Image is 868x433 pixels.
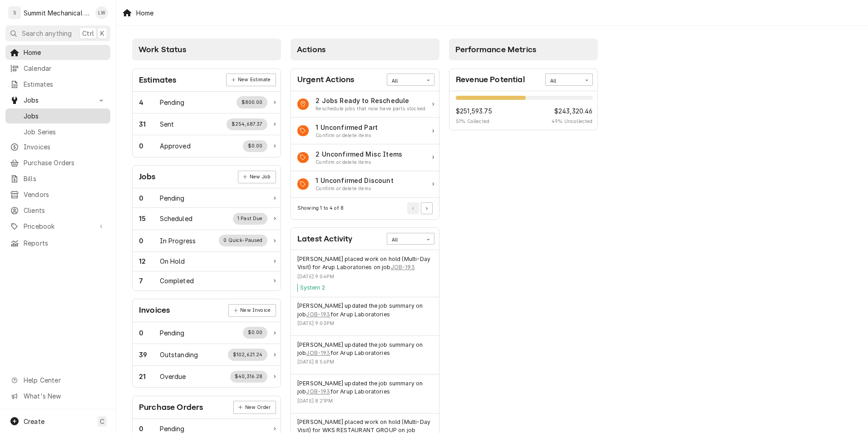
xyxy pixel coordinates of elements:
div: Card Header [291,228,439,250]
div: Revenue Potential [449,91,597,130]
button: Go to Next Page [421,202,433,214]
div: Card Title [139,171,156,183]
div: Card Data Filter Control [545,74,593,85]
div: Card Data [291,91,439,198]
div: Card Column Header [132,39,281,60]
a: Jobs [5,108,110,123]
div: Work Status [133,135,281,157]
div: Event String [297,302,433,319]
div: Work Status Count [139,119,160,129]
a: Work Status [133,344,281,366]
div: Event [291,297,439,336]
div: Event Details [297,379,433,408]
div: Event String [297,255,433,272]
div: Card Footer: Pagination [291,198,439,219]
a: Bills [5,171,110,186]
a: Work Status [133,230,281,252]
div: Revenue Potential Collected [456,106,492,125]
div: Card Title [139,401,203,413]
span: Jobs [24,95,92,105]
span: Create [24,418,44,425]
div: All [550,78,577,85]
div: Card Link Button [238,171,276,183]
span: Help Center [24,375,105,385]
a: Reports [5,236,110,251]
a: Work Status [133,322,281,344]
div: Event Timestamp [297,320,433,327]
span: 49 % Uncollected [552,118,592,125]
div: Work Status Count [139,372,160,381]
span: Jobs [24,111,106,121]
div: Work Status Count [139,193,160,203]
span: Home [24,48,106,57]
div: Card Data [133,92,281,157]
div: Card Column Content [449,60,598,156]
span: Estimates [24,79,106,89]
div: Action Item Suggestion [316,159,402,166]
div: Card Title [139,304,170,316]
div: Action Item [291,91,439,118]
div: LW [95,6,108,19]
a: New Order [233,401,276,413]
a: Work Status [133,113,281,135]
a: Go to Jobs [5,93,110,108]
span: Ctrl [82,29,94,38]
a: Job Series [5,124,110,139]
a: Action Item [291,118,439,144]
a: Calendar [5,61,110,76]
div: Work Status Count [139,256,160,266]
div: Landon Weeks's Avatar [95,6,108,19]
a: Work Status [133,188,281,208]
div: Work Status Count [139,350,160,359]
a: Work Status [133,208,281,230]
div: Card Header [133,396,281,419]
a: Work Status [133,252,281,271]
a: Purchase Orders [5,155,110,170]
span: 51 % Collected [456,118,492,125]
div: Action Item Suggestion [316,105,425,113]
div: Event [291,250,439,297]
a: JOB-193 [306,349,330,357]
div: Revenue Potential Details [456,96,593,125]
div: Work Status Supplemental Data [230,371,268,383]
a: Go to What's New [5,389,110,403]
div: Card Link Button [226,74,276,86]
div: Work Status Supplemental Data [243,140,267,152]
span: Invoices [24,142,106,152]
div: Card: Jobs [132,165,281,291]
span: Job Series [24,127,106,137]
div: Card Header [291,69,439,91]
div: Card Header [133,299,281,322]
div: Work Status Count [139,236,160,246]
div: Event [291,336,439,374]
div: Card Link Button [233,401,276,413]
div: Event Timestamp [297,359,433,366]
div: Card: Urgent Actions [291,69,439,220]
div: Work Status Count [139,276,160,285]
div: Revenue Potential Collected [552,106,592,125]
a: Vendors [5,187,110,202]
a: Estimates [5,77,110,92]
div: Card Header [133,69,281,92]
div: Card Data Filter Control [387,74,434,85]
div: Work Status Title [160,256,185,266]
a: New Invoice [228,304,276,317]
div: Event String [297,341,433,358]
div: Card Title [456,74,525,86]
div: Action Item Title [316,123,378,132]
div: Work Status Title [160,372,186,381]
div: Work Status [133,366,281,387]
div: Card Title [297,74,354,86]
div: Card Data [449,91,597,130]
div: Work Status Supplemental Data [228,349,267,360]
span: Search anything [22,29,72,38]
div: Action Item [291,144,439,171]
div: Work Status Title [160,236,196,246]
div: Card Header [133,166,281,188]
div: Summit Mechanical Service LLC [24,8,90,18]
